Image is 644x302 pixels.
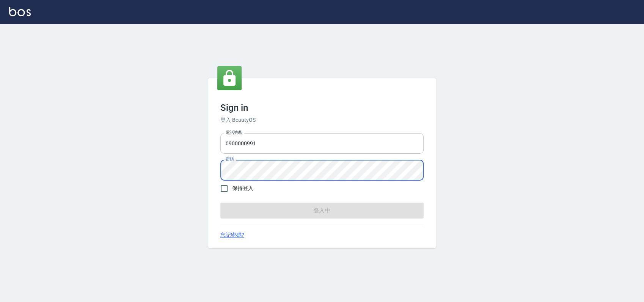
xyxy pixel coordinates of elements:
[232,184,253,192] span: 保持登入
[220,231,244,239] a: 忘記密碼?
[226,130,242,135] label: 電話號碼
[9,7,31,16] img: Logo
[220,116,424,124] h6: 登入 BeautyOS
[226,156,234,162] label: 密碼
[220,102,424,113] h3: Sign in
